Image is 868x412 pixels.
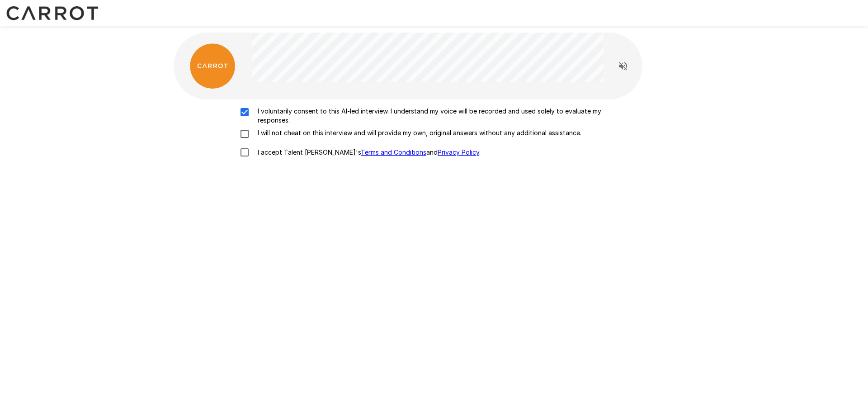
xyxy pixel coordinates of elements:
a: Terms and Conditions [361,148,426,156]
img: carrot_logo.png [190,43,235,89]
p: I accept Talent [PERSON_NAME]'s and . [254,148,481,157]
p: I will not cheat on this interview and will provide my own, original answers without any addition... [254,128,581,137]
a: Privacy Policy [438,148,479,156]
p: I voluntarily consent to this AI-led interview. I understand my voice will be recorded and used s... [254,107,633,125]
button: Read questions aloud [614,57,632,75]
